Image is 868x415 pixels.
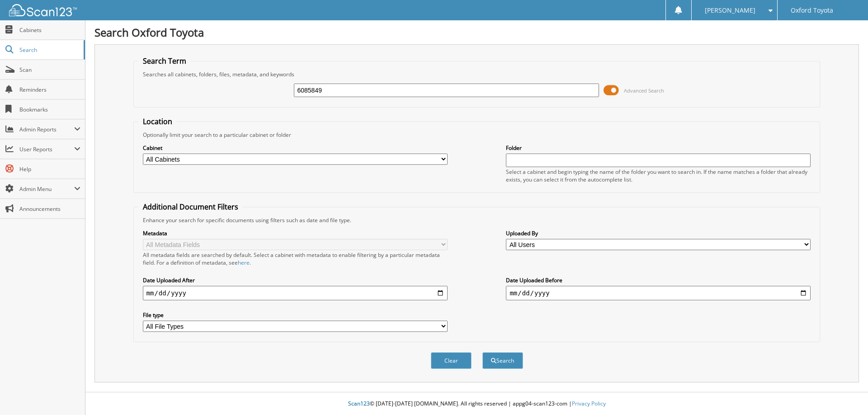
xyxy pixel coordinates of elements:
[238,259,250,266] a: here
[572,400,606,407] a: Privacy Policy
[19,185,74,193] span: Admin Menu
[791,8,833,13] span: Oxford Toyota
[348,400,370,407] span: Scan123
[19,145,74,153] span: User Reports
[19,66,80,74] span: Scan
[143,229,448,237] label: Metadata
[138,131,816,139] div: Optionally limit your search to a particular cabinet or folder
[143,251,448,266] div: All metadata fields are searched by default. Select a cabinet with metadata to enable filtering b...
[138,117,177,126] legend: Location
[624,87,664,94] span: Advanced Search
[482,352,523,369] button: Search
[143,311,448,319] label: File type
[19,46,79,54] span: Search
[823,372,868,415] iframe: Chat Widget
[94,25,859,40] h1: Search Oxford Toyota
[506,144,811,152] label: Folder
[506,276,811,284] label: Date Uploaded Before
[19,165,80,173] span: Help
[506,168,811,183] div: Select a cabinet and begin typing the name of the folder you want to search in. If the name match...
[19,26,80,34] span: Cabinets
[138,216,816,224] div: Enhance your search for specific documents using filters such as date and file type.
[19,205,80,213] span: Announcements
[143,276,448,284] label: Date Uploaded After
[19,86,80,93] span: Reminders
[85,393,868,415] div: © [DATE]-[DATE] [DOMAIN_NAME]. All rights reserved | appg04-scan123-com |
[138,56,191,66] legend: Search Term
[506,229,811,237] label: Uploaded By
[431,352,472,369] button: Clear
[19,126,74,133] span: Admin Reports
[138,202,243,212] legend: Additional Document Filters
[138,70,816,78] div: Searches all cabinets, folders, files, metadata, and keywords
[9,4,77,16] img: scan123-logo-white.svg
[506,286,811,300] input: end
[19,106,80,113] span: Bookmarks
[143,286,448,300] input: start
[705,8,755,13] span: [PERSON_NAME]
[143,144,448,152] label: Cabinet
